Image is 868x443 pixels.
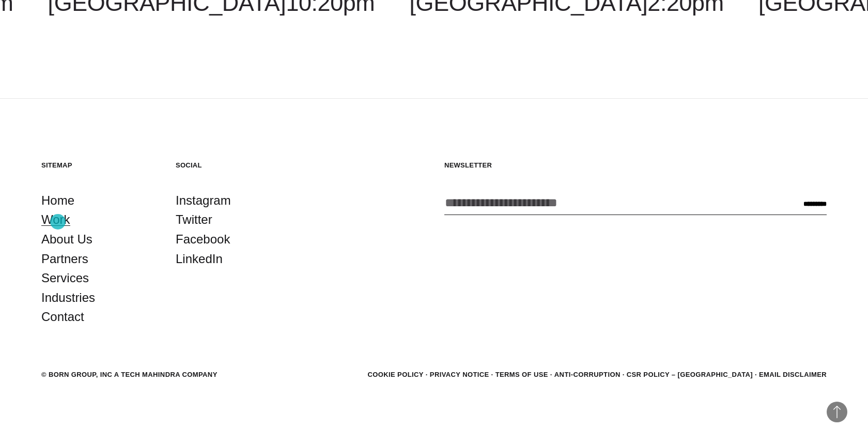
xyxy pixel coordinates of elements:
[41,288,95,308] a: Industries
[495,371,548,378] a: Terms of Use
[41,230,92,249] a: About Us
[176,249,223,269] a: LinkedIn
[41,249,88,269] a: Partners
[627,371,753,378] a: CSR POLICY – [GEOGRAPHIC_DATA]
[554,371,621,378] a: Anti-Corruption
[176,230,230,249] a: Facebook
[759,371,827,378] a: Email Disclaimer
[176,161,289,170] h5: Social
[41,161,155,170] h5: Sitemap
[176,210,212,230] a: Twitter
[827,402,847,422] button: Back to Top
[41,210,70,230] a: Work
[430,371,489,378] a: Privacy Notice
[41,307,84,327] a: Contact
[367,371,423,378] a: Cookie Policy
[41,268,89,288] a: Services
[41,191,74,210] a: Home
[41,370,218,380] div: © BORN GROUP, INC A Tech Mahindra Company
[444,161,827,170] h5: Newsletter
[176,191,231,210] a: Instagram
